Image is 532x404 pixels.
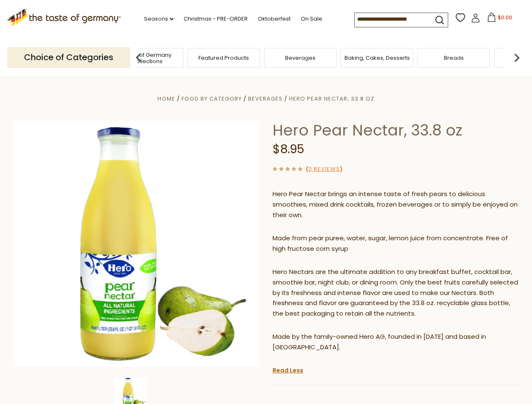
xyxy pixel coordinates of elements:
a: On Sale [301,14,322,24]
img: previous arrow [130,49,147,66]
a: Breads [444,55,464,61]
p: Hero Nectars are the ultimate addition to any breakfast buffet, cocktail bar, smoothie bar, night... [273,267,519,319]
img: next arrow [508,49,525,66]
a: Beverages [248,95,283,103]
a: 0 Reviews [308,165,340,174]
p: Choice of Categories [7,47,130,68]
p: Hero Pear Nectar brings an intense taste of fresh pears to delicious smoothies, mixed drink cockt... [273,189,519,221]
a: Taste of Germany Collections [113,52,181,64]
a: Christmas - PRE-ORDER [184,14,248,24]
span: $0.00 [498,14,512,21]
a: Featured Products [198,55,249,61]
a: Oktoberfest [258,14,291,24]
span: $8.95 [273,141,304,157]
a: Home [158,95,175,103]
button: $0.00 [482,13,518,25]
img: Hero Pear Nectar, 33.8 oz [13,121,260,367]
span: ( ) [306,165,342,173]
a: Food By Category [182,95,242,103]
p: Made by the family-owned Hero AG, founded in [DATE] and based in [GEOGRAPHIC_DATA]. [273,332,519,353]
a: Seasons [144,14,174,24]
a: Read Less [273,366,303,375]
a: Hero Pear Nectar, 33.8 oz [289,95,374,103]
p: Made from pear puree, water, sugar, lemon juice from concentrate. Free of high fructose corn syrup​ [273,233,519,254]
a: Baking, Cakes, Desserts [345,55,410,61]
a: Beverages [285,55,315,61]
h1: Hero Pear Nectar, 33.8 oz [273,121,519,140]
